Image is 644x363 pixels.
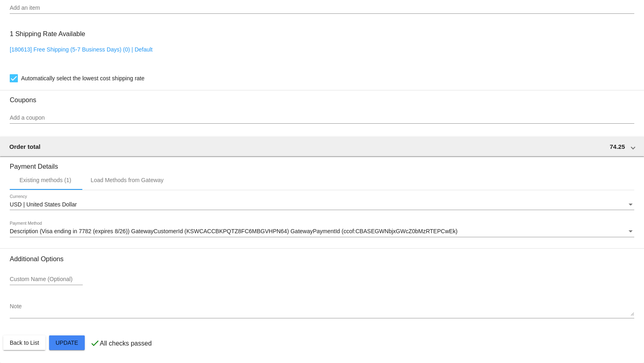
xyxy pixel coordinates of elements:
h3: Additional Options [10,255,634,263]
span: 74.25 [610,143,625,150]
span: Description (Visa ending in 7782 (expires 8/26)) GatewayCustomerId (KSWCACCBKPQTZ8FC6MBGVHPN64) G... [10,228,457,234]
input: Custom Name (Optional) [10,276,83,283]
button: Update [49,335,85,350]
span: USD | United States Dollar [10,201,77,208]
p: All checks passed [100,340,152,347]
h3: 1 Shipping Rate Available [10,25,85,43]
input: Add a coupon [10,115,634,121]
span: Update [56,339,78,346]
a: [180613] Free Shipping (5-7 Business Days) (0) | Default [10,46,152,53]
button: Back to List [3,335,45,350]
div: Existing methods (1) [19,177,71,183]
h3: Payment Details [10,157,634,170]
mat-icon: check [90,338,100,348]
div: Load Methods from Gateway [91,177,164,183]
span: Back to List [10,339,39,346]
h3: Coupons [10,90,634,104]
mat-select: Payment Method [10,228,634,235]
input: Add an item [10,5,634,11]
mat-select: Currency [10,202,634,208]
span: Automatically select the lowest cost shipping rate [21,73,144,83]
span: Order total [9,143,41,150]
